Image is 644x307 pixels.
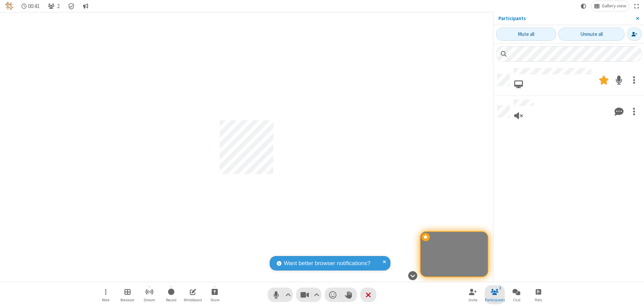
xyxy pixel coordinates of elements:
button: Audio settings [284,288,293,302]
button: Open poll [528,285,548,304]
button: Start streaming [139,285,159,304]
img: QA Selenium DO NOT DELETE OR CHANGE [5,2,13,10]
button: Open chat [506,285,527,304]
div: Meeting details Encryption enabled [65,1,78,11]
button: Start sharing [205,285,225,304]
span: Gallery view [602,3,626,9]
span: Breakout [120,298,135,302]
button: Hide [406,267,420,284]
span: Want better browser notifications? [284,259,370,268]
span: 00:41 [28,3,40,9]
button: Joined via web browser [514,77,524,92]
button: Mute all [496,27,556,41]
button: Fullscreen [632,1,642,11]
button: End or leave meeting [360,288,376,302]
button: Using system theme [578,1,589,11]
button: Send a reaction [325,288,341,302]
button: Close participant list [485,285,505,304]
button: Open menu [96,285,116,304]
button: Manage Breakout Rooms [117,285,138,304]
span: Participants [485,298,505,302]
span: Stream [144,298,155,302]
span: Invite [469,298,477,302]
span: 2 [57,3,60,9]
p: Participants [498,15,631,22]
button: Change layout [591,1,629,11]
button: Stop video (⌘+Shift+V) [296,288,321,302]
button: Close sidebar [631,12,644,25]
button: Start recording [161,285,181,304]
span: Share [210,298,219,302]
button: Raise hand [341,288,357,302]
div: 2 [497,285,503,291]
button: Unmute all [558,27,625,41]
button: Open shared whiteboard [183,285,203,304]
button: Close participant list [45,1,62,11]
span: Chat [513,298,521,302]
button: Invite [627,27,642,41]
button: Mute (⌘+Shift+A) [268,288,293,302]
button: Video setting [312,288,321,302]
span: Polls [535,298,542,302]
span: Whiteboard [184,298,202,302]
div: Timer [19,1,43,11]
span: More [102,298,109,302]
span: Record [166,298,176,302]
button: Conversation [80,1,91,11]
button: Invite participants (⌘+Shift+I) [463,285,483,304]
button: Viewing only, no audio connected [514,108,524,123]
